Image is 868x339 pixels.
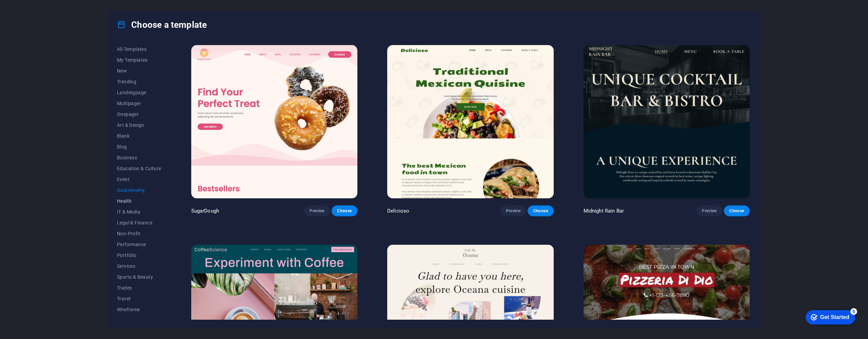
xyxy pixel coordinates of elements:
button: My Templates [117,55,161,65]
p: Delicioso [387,207,409,214]
div: 5 [50,1,57,8]
span: Sports & Beauty [117,274,161,280]
span: My Templates [117,57,161,63]
p: Midnight Rain Bar [584,207,624,214]
div: Get Started [20,7,49,14]
span: Preview [506,208,521,214]
button: Preview [500,205,526,216]
button: Onepager [117,109,161,120]
img: SugarDough [191,45,357,198]
img: Delicioso [387,45,553,198]
button: Health [117,196,161,206]
div: Get Started 5 items remaining, 0% complete [5,3,55,18]
span: Trades [117,285,161,291]
button: Event [117,174,161,185]
button: IT & Media [117,206,161,217]
span: Education & Culture [117,166,161,171]
span: Business [117,155,161,160]
span: Travel [117,296,161,301]
span: Preview [310,208,324,214]
button: Blank [117,131,161,141]
h4: Choose a template [117,19,207,30]
span: New [117,68,161,74]
button: Art & Design [117,120,161,131]
span: Gastronomy [117,187,161,193]
button: Trending [117,76,161,87]
img: Midnight Rain Bar [584,45,750,198]
span: All Templates [117,46,161,52]
p: SugarDough [191,207,219,214]
button: Wireframe [117,304,161,315]
button: Preview [304,205,330,216]
span: Multipager [117,101,161,106]
span: Legal & Finance [117,220,161,225]
button: Blog [117,141,161,152]
span: Preview [702,208,717,214]
button: Multipager [117,98,161,109]
span: Services [117,263,161,269]
span: Event [117,177,161,182]
span: Portfolio [117,253,161,258]
button: Services [117,261,161,272]
span: Performance [117,242,161,247]
button: Portfolio [117,250,161,261]
button: Landingpage [117,87,161,98]
button: Choose [724,205,750,216]
button: Non-Profit [117,228,161,239]
button: All Templates [117,44,161,55]
span: Blog [117,144,161,149]
span: Blank [117,133,161,139]
button: Business [117,152,161,163]
span: Choose [533,208,548,214]
button: Legal & Finance [117,217,161,228]
button: Choose [332,205,357,216]
button: Sports & Beauty [117,272,161,282]
span: Choose [337,208,352,214]
button: Trades [117,282,161,293]
span: Landingpage [117,90,161,95]
button: Travel [117,293,161,304]
span: IT & Media [117,209,161,215]
span: Health [117,198,161,204]
span: Art & Design [117,122,161,128]
button: Education & Culture [117,163,161,174]
button: Performance [117,239,161,250]
span: Choose [729,208,744,214]
span: Wireframe [117,307,161,312]
span: Non-Profit [117,231,161,236]
span: Onepager [117,112,161,117]
button: Preview [696,205,722,216]
span: Trending [117,79,161,84]
button: Choose [528,205,553,216]
button: New [117,65,161,76]
button: Gastronomy [117,185,161,196]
